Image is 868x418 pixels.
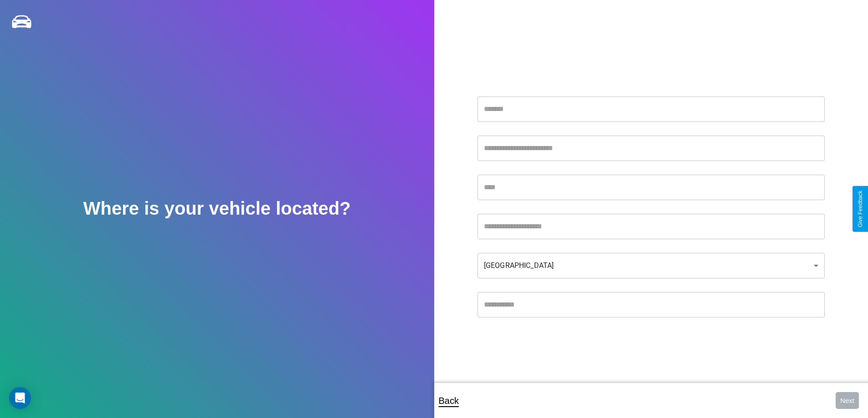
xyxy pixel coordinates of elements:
[836,392,859,409] button: Next
[857,191,863,227] div: Give Feedback
[439,393,459,409] p: Back
[9,387,31,409] div: Open Intercom Messenger
[83,198,351,219] h2: Where is your vehicle located?
[478,253,825,278] div: [GEOGRAPHIC_DATA]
